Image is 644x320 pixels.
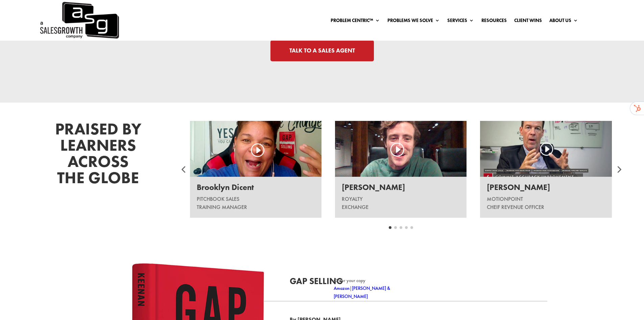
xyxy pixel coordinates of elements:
h4: [PERSON_NAME] [342,184,460,195]
h4: [PERSON_NAME] [487,184,605,195]
a: Client Wins [514,18,542,25]
a: [PERSON_NAME] & [PERSON_NAME] [334,285,390,299]
h2: Gap Selling [290,277,334,289]
a: TALK TO A SALES AGENT [270,40,374,61]
a: Amazon [334,285,350,291]
p: Pitchbook Sales Training Manager [197,195,315,211]
a: Services [447,18,474,25]
h4: PRAISED BY LEARNERS ACROSS THE GLOBE [32,121,164,189]
div: Motionpoint Cheif Revenue Officer [487,195,605,211]
a: Problems We Solve [387,18,440,25]
h4: Brooklyn Dicent [197,184,315,195]
a: Resources [481,18,507,25]
p: Order your copy | [334,277,401,301]
div: Royalty Exchange [342,195,460,211]
a: About Us [549,18,578,25]
a: Problem Centric™ [331,18,380,25]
